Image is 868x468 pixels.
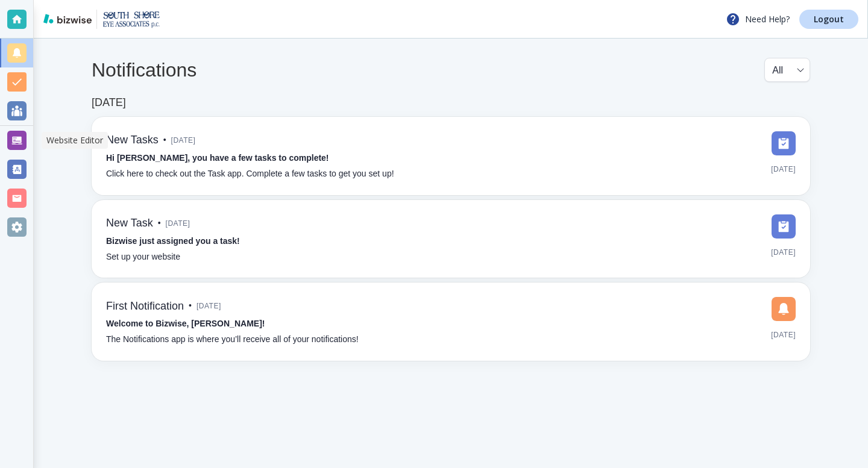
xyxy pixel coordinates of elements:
[726,12,790,27] p: Need Help?
[106,319,265,328] strong: Welcome to Bizwise, [PERSON_NAME]!
[772,297,796,321] img: DashboardSidebarNotification.svg
[171,131,196,149] span: [DATE]
[771,326,796,344] span: [DATE]
[92,117,810,195] a: New Tasks•[DATE]Hi [PERSON_NAME], you have a few tasks to complete!Click here to check out the Ta...
[106,134,159,147] h6: New Tasks
[772,214,796,239] img: DashboardSidebarTasks.svg
[772,131,796,155] img: DashboardSidebarTasks.svg
[197,297,221,315] span: [DATE]
[43,14,92,23] img: bizwise
[189,299,192,313] p: •
[771,160,796,178] span: [DATE]
[106,167,394,181] p: Click here to check out the Task app. Complete a few tasks to get you set up!
[106,300,184,313] h6: First Notification
[772,58,802,81] div: All
[102,10,162,29] img: South Shore Eye Associates
[799,10,858,29] a: Logout
[163,134,166,147] p: •
[92,96,126,110] h6: [DATE]
[814,15,844,23] p: Logout
[92,58,197,81] h4: Notifications
[106,333,359,346] p: The Notifications app is where you’ll receive all of your notifications!
[106,153,329,163] strong: Hi [PERSON_NAME], you have a few tasks to complete!
[92,200,810,278] a: New Task•[DATE]Bizwise just assigned you a task!Set up your website[DATE]
[106,217,153,230] h6: New Task
[106,251,180,264] p: Set up your website
[46,134,103,146] p: Website Editor
[92,282,810,361] a: First Notification•[DATE]Welcome to Bizwise, [PERSON_NAME]!The Notifications app is where you’ll ...
[106,236,240,246] strong: Bizwise just assigned you a task!
[771,243,796,261] span: [DATE]
[158,217,161,230] p: •
[166,214,190,232] span: [DATE]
